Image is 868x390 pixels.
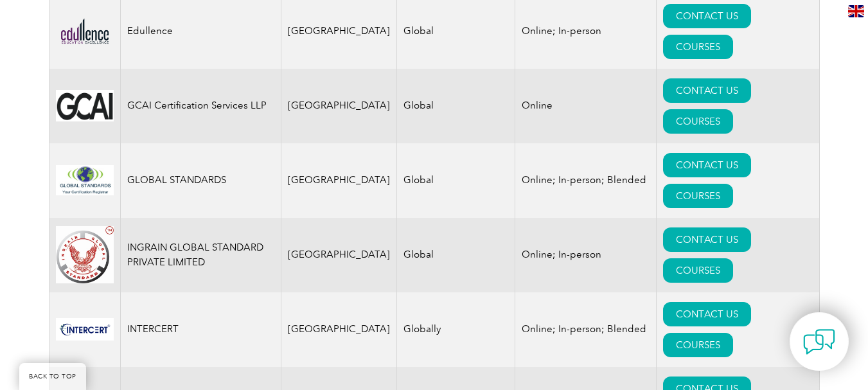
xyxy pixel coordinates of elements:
[663,4,751,28] a: CONTACT US
[663,333,733,357] a: COURSES
[396,143,515,218] td: Global
[803,326,835,358] img: contact-chat.png
[515,69,656,143] td: Online
[663,302,751,326] a: CONTACT US
[848,5,864,17] img: en
[56,226,114,283] img: 67a48d9f-b6c2-ea11-a812-000d3a79722d-logo.jpg
[56,16,114,46] img: e32924ac-d9bc-ea11-a814-000d3a79823d-logo.png
[663,78,751,103] a: CONTACT US
[120,292,281,367] td: INTERCERT
[396,69,515,143] td: Global
[663,35,733,59] a: COURSES
[396,218,515,292] td: Global
[663,258,733,283] a: COURSES
[663,109,733,134] a: COURSES
[663,184,733,208] a: COURSES
[120,143,281,218] td: GLOBAL STANDARDS
[663,227,751,252] a: CONTACT US
[396,292,515,367] td: Globally
[56,318,114,341] img: f72924ac-d9bc-ea11-a814-000d3a79823d-logo.jpg
[515,292,656,367] td: Online; In-person; Blended
[56,90,114,121] img: 590b14fd-4650-f011-877b-00224891b167-logo.png
[515,218,656,292] td: Online; In-person
[120,218,281,292] td: INGRAIN GLOBAL STANDARD PRIVATE LIMITED
[281,143,396,218] td: [GEOGRAPHIC_DATA]
[663,153,751,177] a: CONTACT US
[515,143,656,218] td: Online; In-person; Blended
[120,69,281,143] td: GCAI Certification Services LLP
[281,218,396,292] td: [GEOGRAPHIC_DATA]
[56,165,114,195] img: 2b2a24ac-d9bc-ea11-a814-000d3a79823d-logo.jpg
[281,292,396,367] td: [GEOGRAPHIC_DATA]
[19,363,86,390] a: BACK TO TOP
[281,69,396,143] td: [GEOGRAPHIC_DATA]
